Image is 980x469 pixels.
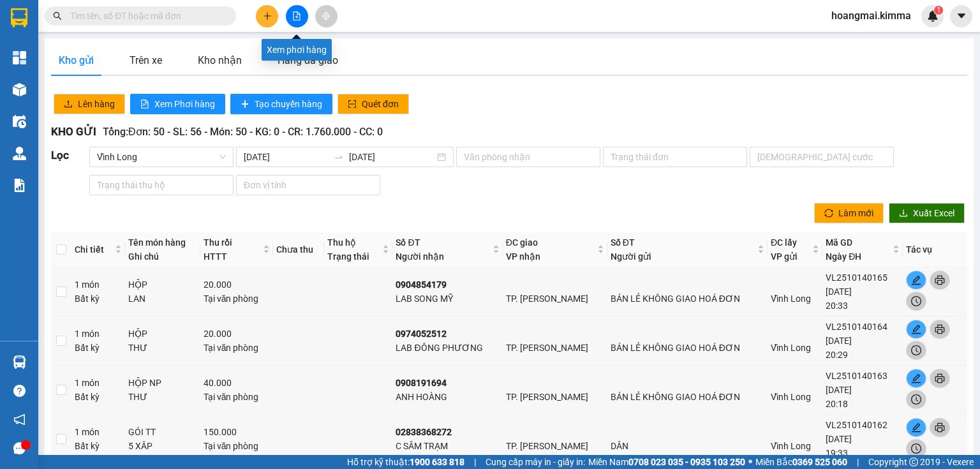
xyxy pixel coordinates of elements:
span: LAN [128,294,145,304]
button: syncLàm mới [814,203,884,223]
span: Vĩnh Long [771,294,811,304]
div: 1 món [75,327,122,355]
span: DÂN [611,441,628,451]
button: downloadXuất Excel [889,203,965,223]
span: KHO GỬI [51,125,96,138]
button: edit [906,369,926,388]
span: clock-circle [907,345,926,355]
span: plus [263,11,272,20]
span: [DATE] [826,336,852,346]
span: C SÂM TRẠM [396,441,448,451]
span: Bất kỳ [75,441,100,451]
span: to [334,152,344,162]
span: [DATE] [826,385,852,395]
input: Tìm tên, số ĐT hoặc mã đơn [70,9,221,23]
input: Ngày bắt đầu [244,150,329,164]
span: Miền Bắc [755,455,847,469]
span: Xem Phơi hàng [154,97,215,111]
span: clock-circle [907,296,926,306]
button: aim [315,5,338,27]
span: hoangmai.kimma [821,8,921,24]
div: Chưa thu [276,242,321,257]
span: Thu rồi [204,237,232,248]
button: printer [930,369,950,388]
button: plusTạo chuyến hàng [230,94,332,114]
span: Quét đơn [362,97,399,111]
span: Miền Nam [588,455,745,469]
span: 1 [936,6,940,15]
img: warehouse-icon [13,147,26,160]
sup: 1 [934,6,943,15]
span: TP. [PERSON_NAME] [506,294,588,304]
span: 5 XÂP [128,441,152,451]
span: plus [241,100,249,110]
span: Tổng: Đơn: 50 - SL: 56 - Món: 50 - KG: 0 - CR: 1.760.000 - CC: 0 [103,126,383,138]
span: aim [322,11,330,20]
span: Trạng thái [327,251,369,262]
input: Ngày kết thúc [349,150,434,164]
span: VP nhận [506,251,540,262]
span: ANH HOÀNG [396,392,447,402]
span: | [857,455,859,469]
span: clock-circle [907,394,926,405]
img: warehouse-icon [13,355,26,369]
img: logo-vxr [11,8,27,27]
span: BÁN LẺ KHÔNG GIAO HOÁ ĐƠN [611,392,740,402]
span: HỘP [128,279,147,290]
div: Kho nhận [198,52,242,68]
span: Lọc [51,149,69,161]
span: notification [13,413,26,426]
span: Vĩnh Long [771,392,811,402]
span: LAB ĐÔNG PHƯƠNG [396,343,482,353]
span: Thu hộ [327,237,356,248]
span: printer [930,275,949,285]
span: LAB SONG MỸ [396,294,453,304]
span: 20:29 [826,350,848,360]
span: download [899,209,908,219]
span: VP gửi [771,251,798,262]
b: 0904854179 [396,279,447,290]
span: Vĩnh Long [97,147,226,167]
span: HTTT [204,251,227,262]
span: swap-right [334,152,344,162]
span: printer [930,373,949,383]
span: 19:33 [826,448,848,458]
span: HỘP NP [128,378,161,388]
span: TP. [PERSON_NAME] [506,343,588,353]
span: 20:33 [826,301,848,311]
span: | [474,455,476,469]
span: Bất kỳ [75,343,100,353]
button: clock-circle [906,341,926,360]
span: edit [907,324,926,334]
button: file-textXem Phơi hàng [130,94,225,114]
span: edit [907,373,926,383]
span: 20.000 [204,279,232,290]
button: printer [930,320,950,339]
img: icon-new-feature [927,10,939,22]
span: message [13,442,26,454]
span: BÁN LẺ KHÔNG GIAO HOÁ ĐƠN [611,294,740,304]
button: clock-circle [906,439,926,458]
span: GÓI TT [128,427,156,437]
span: Hỗ trợ kỹ thuật: [347,455,464,469]
button: edit [906,320,926,339]
span: Xuất Excel [913,206,954,220]
span: Tại văn phòng [204,343,259,353]
span: printer [930,324,949,334]
span: Làm mới [838,206,873,220]
b: 0974052512 [396,329,447,339]
span: 20:18 [826,399,848,409]
div: 1 món [75,278,122,306]
span: ĐC giao [506,237,538,248]
span: 40.000 [204,378,232,388]
span: THƯ [128,392,147,402]
div: Trên xe [130,52,162,68]
span: Người gửi [611,251,651,262]
span: search [53,11,62,20]
div: VL2510140165 [826,271,900,285]
span: TP. [PERSON_NAME] [506,392,588,402]
span: file-add [292,11,301,20]
span: scan [348,100,357,110]
div: Tên món hàng Ghi chú [128,235,197,264]
span: caret-down [956,10,967,22]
